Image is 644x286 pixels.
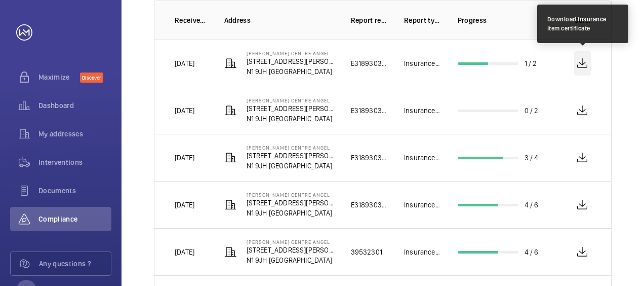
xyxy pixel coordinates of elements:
[80,73,103,83] span: Discover
[525,105,539,116] p: 0 / 2
[175,153,194,163] p: [DATE]
[224,15,335,25] p: Address
[404,58,441,68] p: Insurance Co.
[39,259,111,269] span: Any questions ?
[247,50,335,56] p: [PERSON_NAME] Centre Angel
[351,247,382,257] p: 39532301
[351,105,388,116] p: E31893031494
[247,151,335,161] p: [STREET_ADDRESS][PERSON_NAME]
[38,214,111,224] span: Compliance
[351,200,388,210] p: E31893030749
[247,97,335,103] p: [PERSON_NAME] Centre Angel
[404,200,441,210] p: Insurance Co.
[247,198,335,208] p: [STREET_ADDRESS][PERSON_NAME]
[404,15,441,25] p: Report type
[247,114,335,124] p: N1 9JH [GEOGRAPHIC_DATA]
[247,245,335,255] p: [STREET_ADDRESS][PERSON_NAME]
[351,15,388,25] p: Report reference
[404,105,441,116] p: Insurance Co.
[38,129,111,139] span: My addresses
[38,186,111,196] span: Documents
[404,247,441,257] p: Insurance Co.
[175,58,194,68] p: [DATE]
[351,58,388,68] p: E31893031495
[247,161,335,171] p: N1 9JH [GEOGRAPHIC_DATA]
[175,15,208,25] p: Received on
[247,145,335,151] p: [PERSON_NAME] Centre Angel
[175,200,194,210] p: [DATE]
[351,153,388,163] p: E31893030750
[247,255,335,265] p: N1 9JH [GEOGRAPHIC_DATA]
[404,153,441,163] p: Insurance Co.
[38,157,111,167] span: Interventions
[247,192,335,198] p: [PERSON_NAME] Centre Angel
[247,56,335,66] p: [STREET_ADDRESS][PERSON_NAME]
[547,15,618,33] div: Download insurance item certificate
[525,200,539,210] p: 4 / 6
[247,66,335,77] p: N1 9JH [GEOGRAPHIC_DATA]
[38,100,111,111] span: Dashboard
[175,105,194,116] p: [DATE]
[175,247,194,257] p: [DATE]
[525,153,539,163] p: 3 / 4
[525,247,539,257] p: 4 / 6
[38,72,80,82] span: Maximize
[525,58,537,68] p: 1 / 2
[247,103,335,114] p: [STREET_ADDRESS][PERSON_NAME]
[247,208,335,218] p: N1 9JH [GEOGRAPHIC_DATA]
[458,15,558,25] p: Progress
[247,239,335,245] p: [PERSON_NAME] Centre Angel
